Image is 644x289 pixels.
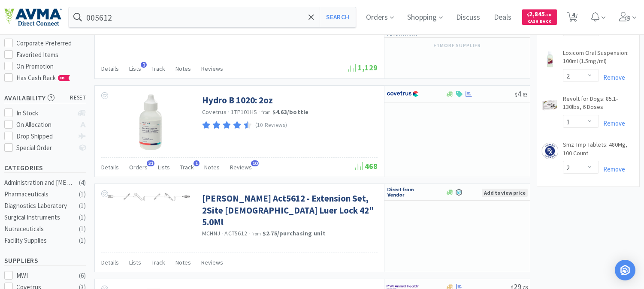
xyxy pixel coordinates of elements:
div: ( 1 ) [79,212,86,223]
span: Lists [158,163,170,171]
span: Reviews [201,259,223,266]
a: Deals [491,14,515,21]
div: Diagnostics Laboratory [4,201,74,211]
div: ( 6 ) [79,271,86,281]
span: 1 [194,160,200,166]
span: · [258,108,260,116]
span: Track [151,65,165,72]
img: d747737d40cd4c3b844aa8aa5a3feb80_390378.png [541,96,559,114]
span: Add to view price [482,189,528,197]
span: Has Cash Back [17,74,70,82]
div: Administration and [MEDICAL_DATA] [4,178,74,188]
span: 2,845 [527,10,552,18]
div: Nutraceuticals [4,224,74,234]
span: $ [527,12,529,18]
a: MCHNJ [202,229,220,237]
span: 1TP101HS [231,108,257,116]
div: Drop Shipped [17,131,74,141]
span: Details [101,163,119,171]
a: $2,845.58Cash Back [522,6,557,29]
a: Remove [599,165,625,173]
span: · [228,108,230,116]
img: d5fe024a6e654360b75828a6bd307773_157879.png [541,51,559,68]
span: Track [180,163,194,171]
span: Lists [129,65,141,72]
button: +1more supplier [429,39,485,51]
img: c67096674d5b41e1bca769e75293f8dd_19.png [387,186,419,199]
img: c9928575846243d694623649be7c09d8_338043.jpeg [108,193,194,202]
span: 1 [141,62,147,68]
span: . 58 [545,12,552,18]
span: Notes [175,65,191,72]
div: Facility Supplies [4,235,74,246]
a: [PERSON_NAME] Act5612 - Extension Set, 2Site [DEMOGRAPHIC_DATA] Luer Lock 42" 5.0Ml [202,193,375,228]
span: from [252,231,261,237]
a: Smz Tmp Tablets: 480Mg, 100 Count [563,141,635,161]
span: Details [101,259,119,266]
p: (10 Reviews) [255,121,287,130]
span: . 63 [521,91,528,98]
div: ( 1 ) [79,235,86,246]
span: $ [515,91,517,98]
span: ACT5612 [225,229,248,237]
span: 1,129 [348,63,378,72]
a: Covetrus [202,108,227,116]
a: Remove [599,27,625,36]
span: CB [58,75,67,81]
a: Remove [599,119,625,127]
a: Revolt for Dogs: 85.1-130lbs, 6 Doses [563,95,635,115]
img: 9e9b17e381164ebe8e613b32dfaf305f_163997.png [541,142,559,160]
span: 21 [147,160,154,166]
div: On Allocation [17,120,74,130]
span: Lists [129,259,141,266]
span: Notes [204,163,220,171]
div: Favorited Items [17,50,86,60]
div: In Stock [17,108,74,118]
img: 5910334571a641158a13b9db18f447c9_648983.png [139,94,161,150]
span: Track [151,259,165,266]
span: · [221,229,223,237]
span: 10 [251,160,259,166]
div: ( 1 ) [79,189,86,199]
h5: Availability [4,93,86,103]
div: Pharmaceuticals [4,189,74,199]
img: 77fca1acd8b6420a9015268ca798ef17_1.png [387,87,419,100]
span: Reviews [230,163,252,171]
span: · [248,229,250,237]
span: reset [70,93,86,102]
span: Reviews [201,65,223,72]
span: 468 [355,161,378,171]
h5: Suppliers [4,256,86,265]
div: ( 1 ) [79,224,86,234]
span: Details [101,65,119,72]
a: Loxicom Oral Suspension: 100ml (1.5mg/ml) [563,49,635,69]
a: 4 [564,15,581,22]
div: Corporate Preferred [17,38,86,48]
img: e4e33dab9f054f5782a47901c742baa9_102.png [4,8,62,26]
strong: $2.75 / purchasing unit [263,229,326,237]
div: Special Order [17,143,74,153]
div: On Promotion [17,61,86,72]
button: Search [320,7,355,27]
a: Hydro B 1020: 2oz [202,94,273,106]
span: 4 [515,89,528,99]
span: from [262,109,271,115]
div: Surgical Instruments [4,212,74,223]
a: Discuss [453,14,484,21]
h5: Categories [4,163,86,173]
span: Cash Back [527,19,552,25]
div: ( 1 ) [79,201,86,211]
div: MWI [17,271,70,281]
div: ( 4 ) [79,178,86,188]
strong: $4.63 / bottle [272,108,309,116]
div: Open Intercom Messenger [615,260,635,280]
span: Orders [129,163,148,171]
input: Search by item, sku, manufacturer, ingredient, size... [69,7,356,27]
span: Notes [175,259,191,266]
a: Remove [599,73,625,81]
